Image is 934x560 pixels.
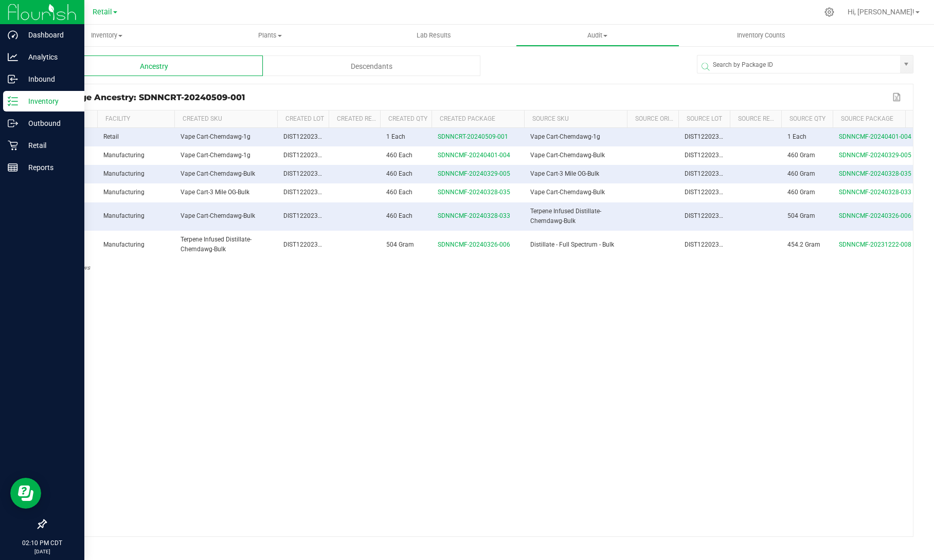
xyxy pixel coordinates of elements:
[839,212,911,219] span: SDNNCMF-20240326-006
[386,189,412,196] span: 460 Each
[263,55,480,76] div: Descendants
[438,212,510,219] span: SDNNCMF-20240328-033
[678,110,730,128] th: Source Lot
[25,25,188,46] a: Inventory
[823,7,836,17] div: Manage settings
[103,189,145,196] span: Manufacturing
[787,212,815,219] span: 504 Gram
[386,170,412,177] span: 460 Each
[516,25,679,46] a: Audit
[103,133,119,140] span: Retail
[530,189,605,196] span: Vape Cart-Chemdawg-Bulk
[103,241,145,248] span: Manufacturing
[53,92,890,102] div: Package Ancestry: SDNNCRT-20240509-001
[8,30,18,40] inline-svg: Dashboard
[839,170,911,177] span: SDNNCMF-20240328-035
[8,96,18,106] inline-svg: Inventory
[432,110,524,128] th: Created Package
[438,241,510,248] span: SDNNCMF-20240326-006
[627,110,678,128] th: Source Origin Harvests
[403,31,465,40] span: Lab Results
[25,31,188,40] span: Inventory
[97,110,174,128] th: Facility
[530,170,599,177] span: Vape Cart-3 Mile OG-Bulk
[181,152,250,159] span: Vape Cart-Chemdawg-1g
[386,241,414,248] span: 504 Gram
[787,241,820,248] span: 454.2 Gram
[283,133,329,140] span: DIST122023BLK
[10,478,41,509] iframe: Resource center
[839,152,911,159] span: SDNNCMF-20240329-005
[438,133,508,140] span: SDNNCRT-20240509-001
[103,152,145,159] span: Manufacturing
[18,117,80,129] p: Outbound
[8,140,18,151] inline-svg: Retail
[8,74,18,84] inline-svg: Inbound
[103,212,145,219] span: Manufacturing
[787,152,815,159] span: 460 Gram
[781,110,833,128] th: Source Qty
[189,31,351,40] span: Plants
[18,29,80,41] p: Dashboard
[438,189,510,196] span: SDNNCMF-20240328-035
[18,161,80,174] p: Reports
[516,31,679,40] span: Audit
[8,162,18,173] inline-svg: Reports
[5,548,80,555] p: [DATE]
[848,8,914,16] span: Hi, [PERSON_NAME]!
[8,52,18,62] inline-svg: Analytics
[283,152,329,159] span: DIST122023BLK
[833,110,925,128] th: Source Package
[685,189,730,196] span: DIST122023BLK
[787,189,815,196] span: 460 Gram
[352,25,515,46] a: Lab Results
[438,170,510,177] span: SDNNCMF-20240329-005
[530,133,600,140] span: Vape Cart-Chemdawg-1g
[283,170,329,177] span: DIST122023BLK
[697,55,900,74] input: Search by Package ID
[723,31,799,40] span: Inventory Counts
[277,110,329,128] th: Created Lot
[730,110,781,128] th: Source Ref Field
[530,208,601,225] span: Terpene Infused Distillate-Chemdawg-Bulk
[679,25,843,46] a: Inventory Counts
[18,73,80,85] p: Inbound
[181,133,250,140] span: Vape Cart-Chemdawg-1g
[18,51,80,63] p: Analytics
[685,152,730,159] span: DIST122023BLK
[685,241,730,248] span: DIST122023BLK
[438,152,510,159] span: SDNNCMF-20240401-004
[386,152,412,159] span: 460 Each
[839,133,911,140] span: SDNNCMF-20240401-004
[685,212,730,219] span: DIST122023BLK
[174,110,277,128] th: Created SKU
[283,212,329,219] span: DIST122023BLK
[386,212,412,219] span: 460 Each
[5,538,80,548] p: 02:10 PM CDT
[283,189,329,196] span: DIST122023BLK
[839,189,911,196] span: SDNNCMF-20240328-033
[103,170,145,177] span: Manufacturing
[93,8,112,16] span: Retail
[181,236,252,253] span: Terpene Infused Distillate-Chemdawg-Bulk
[685,170,730,177] span: DIST122023BLK
[283,241,329,248] span: DIST122023BLK
[386,133,405,140] span: 1 Each
[380,110,432,128] th: Created Qty
[787,133,806,140] span: 1 Each
[530,152,605,159] span: Vape Cart-Chemdawg-Bulk
[45,55,263,76] div: Ancestry
[524,110,627,128] th: Source SKU
[181,170,255,177] span: Vape Cart-Chemdawg-Bulk
[188,25,352,46] a: Plants
[530,241,614,248] span: Distillate - Full Spectrum - Bulk
[181,189,249,196] span: Vape Cart-3 Mile OG-Bulk
[839,241,911,248] span: SDNNCMF-20231222-008
[8,118,18,128] inline-svg: Outbound
[685,133,730,140] span: DIST122023BLK
[329,110,380,128] th: Created Ref Field
[18,139,80,152] p: Retail
[181,212,255,219] span: Vape Cart-Chemdawg-Bulk
[890,90,905,104] button: Export to Excel
[18,95,80,107] p: Inventory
